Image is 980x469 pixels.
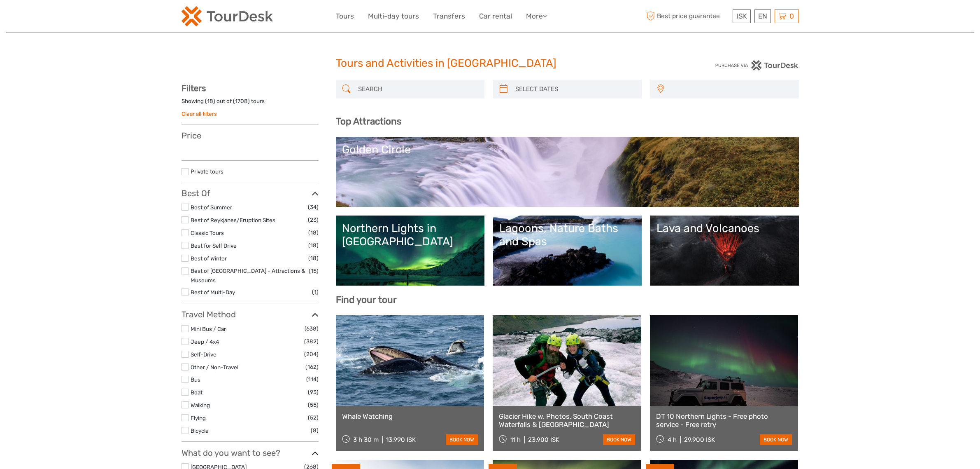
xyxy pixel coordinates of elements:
span: (162) [305,362,319,372]
a: Classic Tours [191,230,224,236]
a: Bus [191,376,200,383]
h3: What do you want to see? [182,448,319,458]
a: Clear all filters [182,110,217,117]
a: book now [760,434,792,445]
span: (34) [308,202,319,212]
span: 0 [788,12,795,20]
input: SEARCH [355,82,480,96]
a: Whale Watching [342,412,478,420]
span: (114) [306,375,319,384]
span: 3 h 30 m [353,436,379,443]
a: Boat [191,389,203,396]
div: 23.900 ISK [528,436,559,443]
a: Multi-day tours [368,10,419,22]
a: Bicycle [191,427,209,434]
a: Best of Summer [191,204,232,211]
div: Showing ( ) out of ( ) tours [182,97,319,110]
span: (18) [308,253,319,263]
a: Best of Winter [191,255,227,262]
a: Best of Reykjanes/Eruption Sites [191,217,275,223]
a: Private tours [191,168,223,175]
span: (204) [304,349,319,359]
a: Glacier Hike w. Photos, South Coast Waterfalls & [GEOGRAPHIC_DATA] [499,412,635,429]
strong: Filters [182,83,206,93]
span: (1) [312,287,319,297]
a: Walking [191,402,210,408]
img: PurchaseViaTourDesk.png [715,60,798,70]
a: Tours [336,10,354,22]
a: Northern Lights in [GEOGRAPHIC_DATA] [342,222,478,279]
b: Find your tour [336,294,397,305]
span: (23) [308,215,319,225]
a: Car rental [479,10,512,22]
label: 1708 [235,97,248,105]
h3: Best Of [182,188,319,198]
span: (52) [308,413,319,422]
a: Transfers [433,10,465,22]
div: Golden Circle [342,143,793,156]
span: (638) [305,324,319,333]
h1: Tours and Activities in [GEOGRAPHIC_DATA] [336,57,645,70]
div: 13.990 ISK [386,436,416,443]
a: Jeep / 4x4 [191,338,219,345]
a: Mini Bus / Car [191,326,226,332]
img: 120-15d4194f-c635-41b9-a512-a3cb382bfb57_logo_small.png [182,6,273,26]
span: ISK [736,12,747,20]
a: DT 10 Northern Lights - Free photo service - Free retry [656,412,792,429]
a: Best of Multi-Day [191,289,235,295]
div: Lagoons, Nature Baths and Spas [499,222,635,249]
div: Northern Lights in [GEOGRAPHIC_DATA] [342,222,478,249]
span: Best price guarantee [645,9,731,23]
span: (8) [311,426,319,435]
span: (15) [309,266,319,276]
a: book now [446,434,478,445]
div: EN [754,9,771,23]
span: (55) [308,400,319,410]
a: Best of [GEOGRAPHIC_DATA] - Attractions & Museums [191,267,305,284]
label: 18 [207,97,213,105]
span: 11 h [510,436,521,443]
a: Golden Circle [342,143,793,201]
a: Flying [191,415,206,421]
input: SELECT DATES [512,82,638,96]
a: Other / Non-Travel [191,364,238,371]
div: 29.900 ISK [684,436,715,443]
a: More [526,10,547,22]
b: Top Attractions [336,116,401,127]
a: book now [603,434,635,445]
a: Lava and Volcanoes [656,222,793,279]
h3: Price [182,131,319,141]
a: Best for Self Drive [191,242,237,249]
a: Lagoons, Nature Baths and Spas [499,222,635,279]
div: Lava and Volcanoes [656,222,793,235]
a: Self-Drive [191,351,216,358]
h3: Travel Method [182,310,319,319]
span: (18) [308,241,319,250]
span: (18) [308,228,319,237]
span: (382) [304,337,319,346]
span: 4 h [668,436,677,443]
span: (93) [308,387,319,397]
